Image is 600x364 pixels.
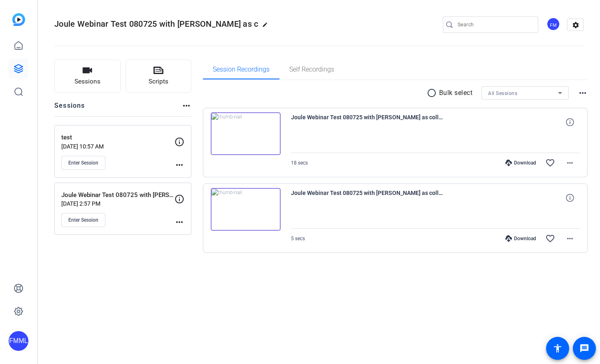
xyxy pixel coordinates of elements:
[458,20,532,30] input: Search
[68,217,98,223] span: Enter Session
[54,19,258,29] span: Joule Webinar Test 080725 with [PERSON_NAME] as c
[12,13,25,26] img: blue-gradient.svg
[61,156,105,170] button: Enter Session
[565,158,575,168] mat-icon: more_horiz
[501,235,540,242] div: Download
[174,217,184,227] mat-icon: more_horiz
[54,60,121,93] button: Sessions
[61,213,105,227] button: Enter Session
[126,60,192,93] button: Scripts
[291,112,443,132] span: Joule Webinar Test 080725 with [PERSON_NAME] as collaborator-[PERSON_NAME] -2025-08-11-12-01-49-1...
[553,343,563,353] mat-icon: accessibility
[68,160,98,166] span: Enter Session
[289,66,334,73] span: Self Recordings
[291,236,305,241] span: 5 secs
[547,17,560,31] div: FM
[547,17,561,32] ngx-avatar: Flying Monkeys Media, LLC
[439,88,473,98] p: Bulk select
[291,188,443,208] span: Joule Webinar Test 080725 with [PERSON_NAME] as collaborator-[PERSON_NAME] -2025-08-11-11-58-53-2...
[211,188,281,231] img: thumb-nail
[149,77,168,86] span: Scripts
[74,77,100,86] span: Sessions
[9,331,28,351] div: FMML
[54,101,85,116] h2: Sessions
[545,158,555,168] mat-icon: favorite_border
[211,112,281,155] img: thumb-nail
[61,190,174,200] p: Joule Webinar Test 080725 with [PERSON_NAME] as collaborator
[567,19,584,31] mat-icon: settings
[427,88,439,98] mat-icon: radio_button_unchecked
[174,160,184,170] mat-icon: more_horiz
[213,66,270,73] span: Session Recordings
[565,234,575,243] mat-icon: more_horiz
[61,200,174,207] p: [DATE] 2:57 PM
[545,234,555,243] mat-icon: favorite_border
[488,90,517,96] span: All Sessions
[578,88,588,98] mat-icon: more_horiz
[181,101,191,111] mat-icon: more_horiz
[262,22,272,32] mat-icon: edit
[291,160,308,166] span: 18 secs
[61,133,174,142] p: test
[579,343,589,353] mat-icon: message
[61,143,174,150] p: [DATE] 10:57 AM
[501,160,540,166] div: Download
